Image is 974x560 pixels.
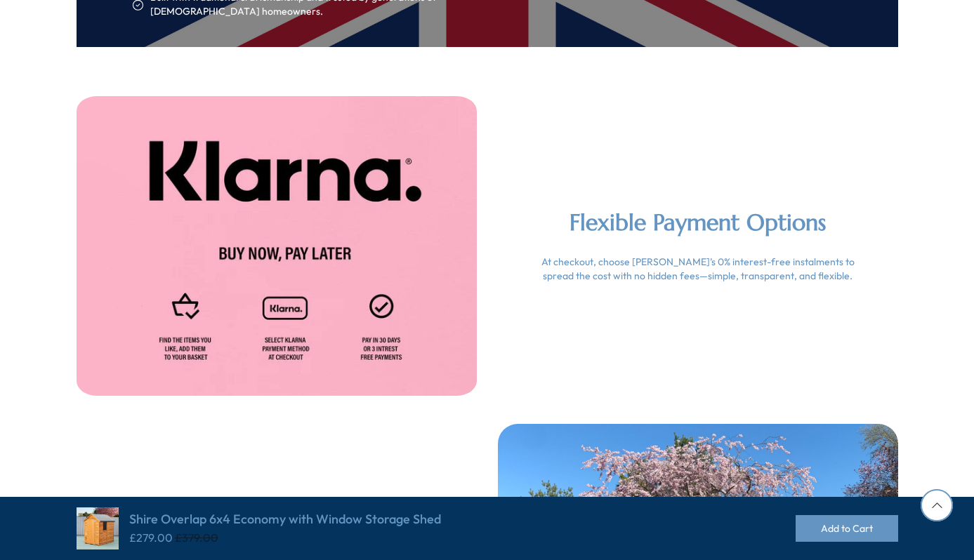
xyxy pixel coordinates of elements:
img: Shire [77,507,119,549]
del: £379.00 [175,531,218,545]
h4: Shire Overlap 6x4 Economy with Window Storage Shed [129,512,441,527]
ins: £279.00 [129,531,173,545]
img: cms-image [77,96,477,396]
div: At checkout, choose [PERSON_NAME]’s 0% interest-free instalments to spread the cost with no hidde... [540,255,856,283]
button: Add to Cart [796,515,898,542]
h2: Flexible Payment Options [540,208,856,238]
